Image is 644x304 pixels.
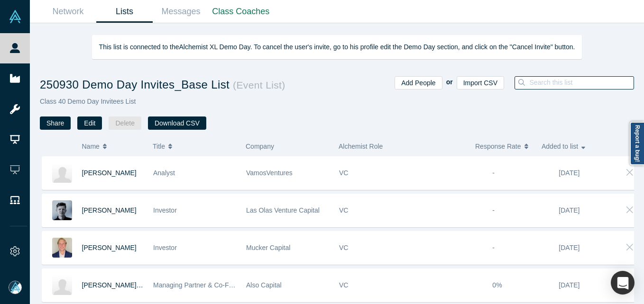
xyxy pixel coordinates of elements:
[559,169,580,177] span: [DATE]
[77,116,102,130] button: Edit
[9,281,22,294] img: Mia Scott's Account
[559,281,580,289] span: [DATE]
[153,206,177,214] span: Investor
[492,169,495,177] span: -
[153,281,249,289] span: Managing Partner & Co-Founder
[9,10,22,23] img: Alchemist Vault Logo
[209,0,273,23] a: Class Coaches
[339,281,348,289] span: VC
[153,244,177,251] span: Investor
[92,35,582,59] div: This list is connected to the Alchemist XL Demo Day . To cancel the user's invite, go to his prof...
[82,136,143,156] button: Name
[109,116,141,130] button: Delete
[528,76,634,89] input: Search this list
[153,136,165,156] span: Title
[96,0,153,23] a: Lists
[246,169,293,177] span: VamosVentures
[148,116,206,130] button: Download CSV
[542,136,578,156] span: Added to list
[492,206,495,214] span: -
[82,244,137,251] a: [PERSON_NAME]
[246,206,320,214] span: Las Olas Venture Capital
[339,143,383,150] span: Alchemist Role
[559,244,580,251] span: [DATE]
[52,275,72,295] img: Michael Annunziata CFA's Profile Image
[246,143,274,150] span: Company
[40,0,96,23] a: Network
[153,169,175,177] span: Analyst
[492,281,502,289] span: 0%
[40,76,337,93] h1: 250930 Demo Day Invites_Base List
[82,136,100,156] span: Name
[475,136,521,156] span: Response Rate
[339,206,348,214] span: VC
[230,80,285,90] small: ( Event List )
[40,116,71,130] button: Share
[457,76,504,89] button: Import CSV
[246,281,282,289] span: Also Capital
[40,97,337,107] p: Class 40 Demo Day Invitees List
[446,78,453,86] b: or
[82,169,137,177] a: [PERSON_NAME]
[153,0,209,23] a: Messages
[52,163,72,183] img: Andrew Gonzalez's Profile Image
[475,136,532,156] button: Response Rate
[339,169,348,177] span: VC
[492,244,495,251] span: -
[542,136,598,156] button: Added to list
[630,122,644,165] a: Report a bug!
[82,281,151,289] a: [PERSON_NAME] CFA
[559,206,580,214] span: [DATE]
[246,244,290,251] span: Mucker Capital
[82,206,137,214] a: [PERSON_NAME]
[153,136,236,156] button: Title
[52,238,72,258] img: Bradford Martin's Profile Image
[395,76,442,89] button: Add People
[339,244,348,251] span: VC
[52,200,72,220] img: Carson Ortolani's Profile Image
